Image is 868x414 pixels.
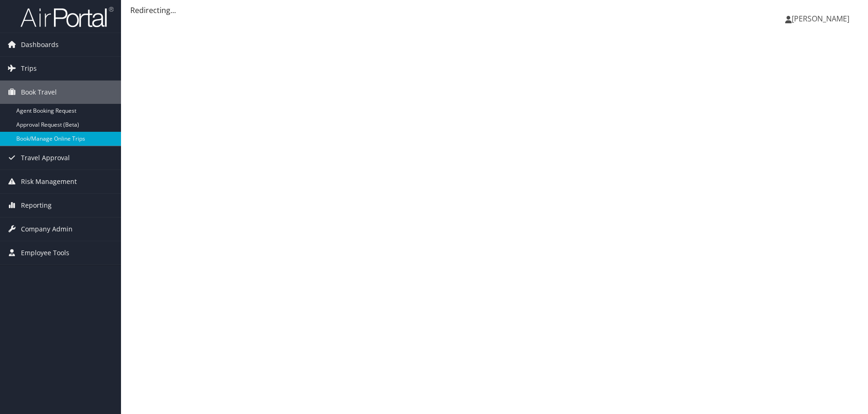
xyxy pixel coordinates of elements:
div: Redirecting... [130,5,859,16]
span: Company Admin [21,217,73,241]
span: [PERSON_NAME] [792,14,849,24]
a: [PERSON_NAME] [785,5,859,33]
span: Reporting [21,194,52,217]
span: Employee Tools [21,241,69,265]
span: Risk Management [21,170,77,193]
span: Travel Approval [21,146,70,170]
img: airportal-logo.png [20,6,114,28]
span: Trips [21,57,37,80]
span: Book Travel [21,81,57,104]
span: Dashboards [21,33,59,56]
